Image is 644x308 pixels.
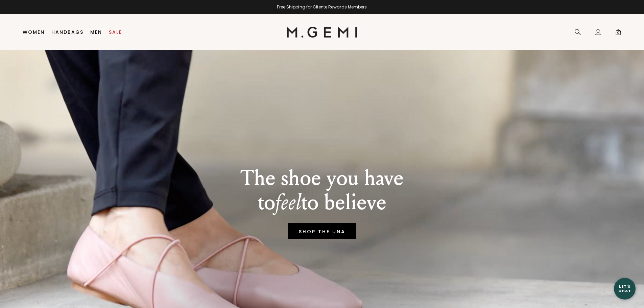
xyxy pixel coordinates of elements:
a: Men [90,29,102,35]
p: to to believe [240,190,404,215]
a: Women [23,29,45,35]
span: 0 [615,30,622,37]
img: M.Gemi [287,27,357,38]
p: The shoe you have [240,166,404,190]
a: Sale [109,29,122,35]
div: Let's Chat [614,284,636,293]
a: SHOP THE UNA [288,223,356,239]
a: Handbags [51,29,84,35]
em: feel [275,189,301,215]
